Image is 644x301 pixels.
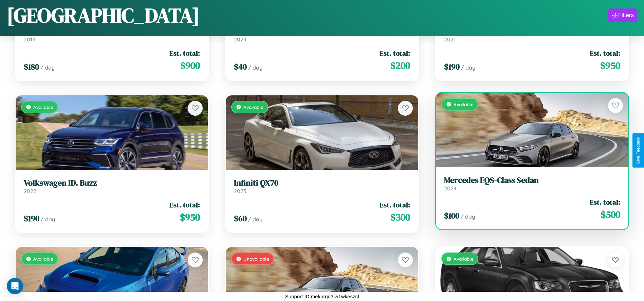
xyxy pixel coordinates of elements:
span: $ 300 [390,210,410,224]
span: Est. total: [380,48,410,58]
span: / day [248,64,262,71]
span: $ 100 [444,210,459,221]
span: 2021 [444,36,456,43]
span: $ 950 [600,59,620,72]
span: Available [33,104,53,110]
span: 2022 [24,188,36,194]
span: $ 40 [234,61,247,72]
span: 2024 [234,36,246,43]
div: Filters [618,12,634,19]
span: $ 190 [444,61,460,72]
a: Volkswagen ID. Buzz2022 [24,178,200,195]
span: Available [243,104,263,110]
span: $ 200 [390,59,410,72]
button: Filters [608,8,637,22]
h1: [GEOGRAPHIC_DATA] [7,1,200,29]
span: / day [41,216,55,223]
div: Open Intercom Messenger [7,278,23,294]
span: $ 60 [234,213,247,224]
span: $ 180 [24,61,39,72]
span: 2014 [24,36,35,43]
a: Infiniti QX702023 [234,178,410,195]
span: Est. total: [169,48,200,58]
span: Available [454,101,474,107]
span: Available [33,256,53,262]
span: 2023 [234,188,246,194]
h3: Mercedes EQS-Class Sedan [444,175,620,185]
span: Est. total: [590,197,620,207]
span: 2024 [444,185,457,192]
span: $ 950 [180,210,200,224]
span: Unavailable [243,256,269,262]
span: Est. total: [169,200,200,210]
a: Mercedes EQS-Class Sedan2024 [444,175,620,192]
span: Est. total: [590,48,620,58]
span: $ 900 [180,59,200,72]
h3: Volkswagen ID. Buzz [24,178,200,188]
span: / day [40,64,55,71]
span: Available [454,256,474,262]
p: Support ID: mekurgg3iw1wkeszcl [285,292,359,301]
span: $ 190 [24,213,39,224]
span: $ 500 [601,208,620,221]
span: / day [461,213,475,220]
h3: Infiniti QX70 [234,178,410,188]
span: / day [248,216,262,223]
div: Give Feedback [636,137,641,164]
span: / day [461,64,475,71]
span: Est. total: [380,200,410,210]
